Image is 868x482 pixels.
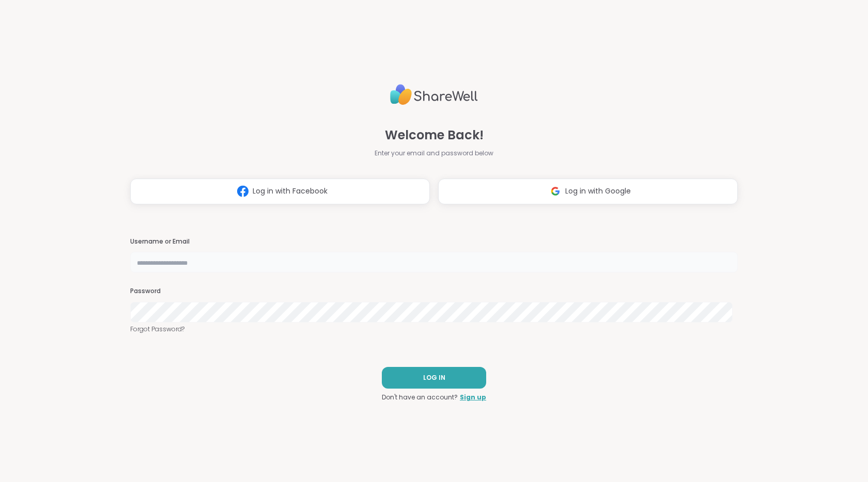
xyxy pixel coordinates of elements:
[438,179,738,204] button: Log in with Google
[565,186,631,197] span: Log in with Google
[423,373,445,382] span: LOG IN
[233,182,253,201] img: ShareWell Logomark
[460,393,486,402] a: Sign up
[390,80,478,109] img: ShareWell Logo
[546,182,565,201] img: ShareWell Logomark
[130,237,738,246] h3: Username or Email
[130,325,738,334] a: Forgot Password?
[375,149,493,158] span: Enter your email and password below
[382,367,486,389] button: LOG IN
[382,393,458,402] span: Don't have an account?
[253,186,328,197] span: Log in with Facebook
[130,179,430,204] button: Log in with Facebook
[130,287,738,296] h3: Password
[385,126,484,144] span: Welcome Back!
